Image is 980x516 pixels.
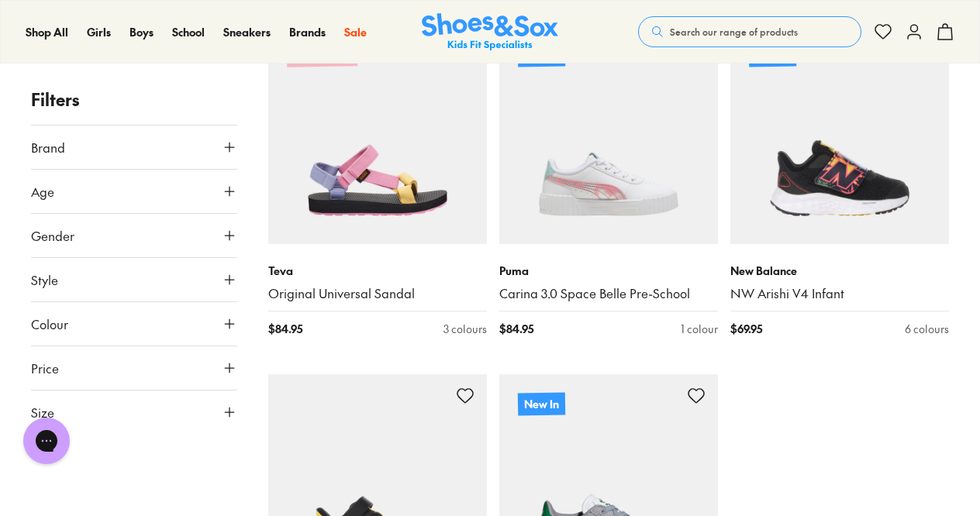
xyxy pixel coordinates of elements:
[422,13,558,51] img: SNS_Logo_Responsive.svg
[268,321,302,337] span: $ 84.95
[31,226,74,245] span: Gender
[31,170,237,213] button: Age
[681,321,718,337] div: 1 colour
[905,321,949,337] div: 6 colours
[730,263,949,279] p: New Balance
[31,346,237,390] button: Price
[730,26,949,244] a: New In
[670,25,798,39] span: Search our range of products
[26,24,68,40] a: Shop All
[31,403,54,421] span: Size
[31,214,237,257] button: Gender
[31,315,68,333] span: Colour
[499,321,533,337] span: $ 84.95
[87,24,111,40] a: Girls
[268,263,487,279] p: Teva
[31,270,58,289] span: Style
[499,285,718,302] a: Carina 3.0 Space Belle Pre-School
[129,24,154,40] a: Boys
[422,13,558,51] a: Shoes & Sox
[31,182,54,201] span: Age
[172,24,205,40] a: School
[289,24,326,40] a: Brands
[518,393,565,416] p: New In
[443,321,487,337] div: 3 colours
[499,26,718,244] a: New In
[31,258,237,301] button: Style
[31,302,237,346] button: Colour
[223,24,271,40] a: Sneakers
[730,321,762,337] span: $ 69.95
[287,43,357,67] p: Online only
[749,43,796,67] p: New In
[31,138,65,157] span: Brand
[518,43,565,67] p: New In
[16,412,78,470] iframe: Gorgias live chat messenger
[31,359,59,377] span: Price
[730,285,949,302] a: NW Arishi V4 Infant
[31,87,237,112] p: Filters
[499,263,718,279] p: Puma
[268,285,487,302] a: Original Universal Sandal
[344,24,367,40] a: Sale
[268,26,487,244] a: Online only
[31,390,237,434] button: Size
[638,16,861,47] button: Search our range of products
[31,126,237,169] button: Brand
